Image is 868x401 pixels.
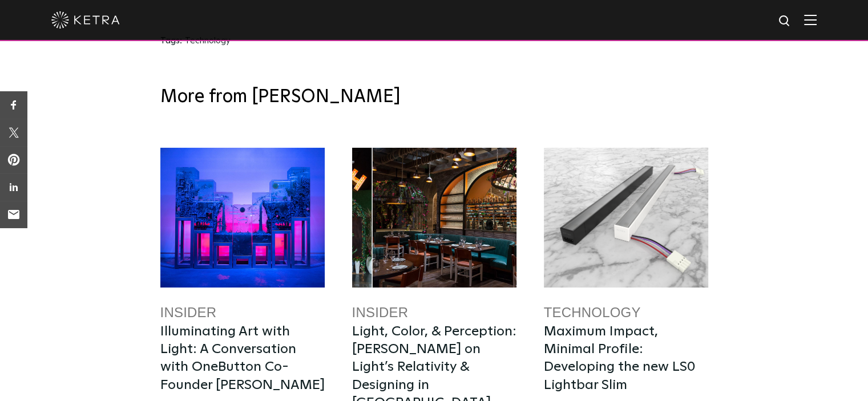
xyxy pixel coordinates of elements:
[160,305,217,320] a: Insider
[160,325,325,392] a: Illuminating Art with Light: A Conversation with OneButton Co-Founder [PERSON_NAME]
[544,325,696,392] a: Maximum Impact, Minimal Profile: Developing the new LS0 Lightbar Slim
[160,86,708,110] h3: More from [PERSON_NAME]
[544,305,641,320] a: Technology
[778,14,792,29] img: search icon
[804,14,817,25] img: Hamburger%20Nav.svg
[352,305,409,320] a: Insider
[51,11,120,29] img: ketra-logo-2019-white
